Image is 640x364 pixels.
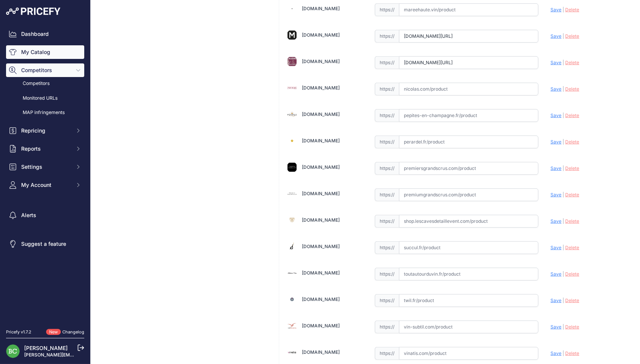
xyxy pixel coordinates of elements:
[6,160,84,174] button: Settings
[375,3,399,16] span: https://
[302,270,340,276] a: [DOMAIN_NAME]
[399,136,539,148] input: perardel.fr/product
[302,85,340,91] a: [DOMAIN_NAME]
[302,6,340,11] a: [DOMAIN_NAME]
[6,178,84,192] button: My Account
[399,109,539,122] input: pepites-en-champagne.fr/product
[563,33,564,39] span: |
[6,142,84,156] button: Reports
[550,218,561,224] span: Save
[565,192,579,197] span: Delete
[563,350,564,356] span: |
[399,294,539,307] input: twil.fr/product
[21,163,71,171] span: Settings
[565,7,579,12] span: Delete
[399,215,539,228] input: shop.lescavesdetaillevent.com/product
[563,271,564,277] span: |
[565,350,579,356] span: Delete
[399,347,539,360] input: vinatis.com/product
[399,162,539,175] input: premiersgrandscrus.com/product
[565,86,579,92] span: Delete
[399,3,539,16] input: mareehaute.vin/product
[302,323,340,329] a: [DOMAIN_NAME]
[6,45,84,59] a: My Catalog
[302,296,340,302] a: [DOMAIN_NAME]
[563,113,564,118] span: |
[375,188,399,201] span: https://
[375,347,399,360] span: https://
[302,164,340,170] a: [DOMAIN_NAME]
[563,165,564,171] span: |
[399,321,539,333] input: vin-subtil.com/product
[399,30,539,43] input: millesima.fr/product
[550,298,561,303] span: Save
[46,329,61,335] span: New
[21,127,71,134] span: Repricing
[302,191,340,196] a: [DOMAIN_NAME]
[6,63,84,77] button: Competitors
[399,83,539,96] input: nicolas.com/product
[302,59,340,64] a: [DOMAIN_NAME]
[302,349,340,355] a: [DOMAIN_NAME]
[563,7,564,12] span: |
[6,8,60,15] img: Pricefy Logo
[375,241,399,254] span: https://
[302,244,340,249] a: [DOMAIN_NAME]
[375,136,399,148] span: https://
[302,138,340,143] a: [DOMAIN_NAME]
[565,165,579,171] span: Delete
[6,92,84,105] a: Monitored URLs
[565,218,579,224] span: Delete
[563,245,564,250] span: |
[399,268,539,281] input: toutautourduvin.fr/product
[550,324,561,330] span: Save
[302,111,340,117] a: [DOMAIN_NAME]
[24,345,68,351] a: [PERSON_NAME]
[550,7,561,12] span: Save
[550,350,561,356] span: Save
[399,241,539,254] input: succul.fr/product
[375,215,399,228] span: https://
[565,139,579,145] span: Delete
[21,145,71,153] span: Reports
[375,30,399,43] span: https://
[6,27,84,41] a: Dashboard
[550,86,561,92] span: Save
[550,113,561,118] span: Save
[6,237,84,251] a: Suggest a feature
[563,218,564,224] span: |
[21,66,71,74] span: Competitors
[6,77,84,90] a: Competitors
[565,298,579,303] span: Delete
[550,245,561,250] span: Save
[375,83,399,96] span: https://
[399,56,539,69] input: millesimes-et-saveurs.com/product
[550,60,561,65] span: Save
[550,271,561,277] span: Save
[550,33,561,39] span: Save
[375,268,399,281] span: https://
[563,324,564,330] span: |
[565,245,579,250] span: Delete
[550,165,561,171] span: Save
[6,208,84,222] a: Alerts
[375,162,399,175] span: https://
[6,27,84,320] nav: Sidebar
[565,33,579,39] span: Delete
[565,324,579,330] span: Delete
[565,271,579,277] span: Delete
[550,139,561,145] span: Save
[565,113,579,118] span: Delete
[302,32,340,38] a: [DOMAIN_NAME]
[375,294,399,307] span: https://
[563,192,564,197] span: |
[399,188,539,201] input: premiumgrandscrus.com/product
[21,181,71,189] span: My Account
[375,56,399,69] span: https://
[24,352,178,358] a: [PERSON_NAME][EMAIL_ADDRESS][DOMAIN_NAME][PERSON_NAME]
[565,60,579,65] span: Delete
[302,217,340,223] a: [DOMAIN_NAME]
[375,109,399,122] span: https://
[6,106,84,119] a: MAP infringements
[563,298,564,303] span: |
